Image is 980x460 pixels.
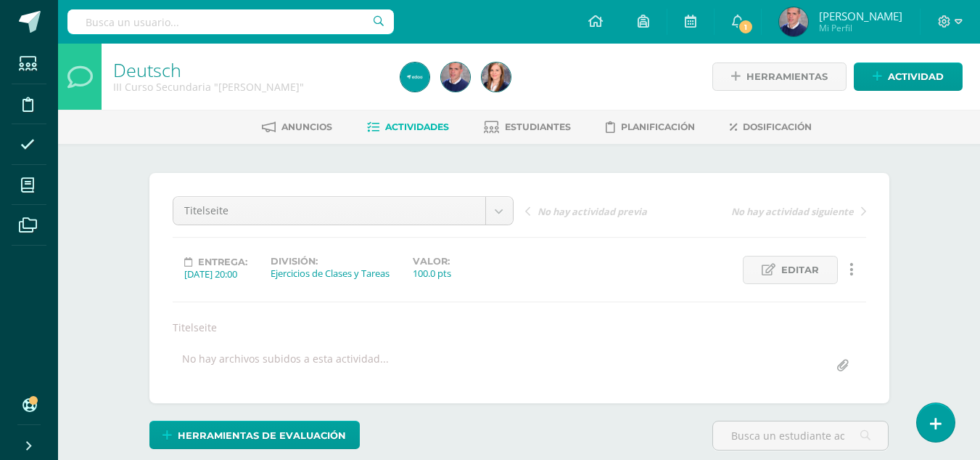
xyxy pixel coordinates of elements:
[67,9,394,34] input: Busca un usuario...
[184,197,474,225] span: Titelseite
[538,205,647,218] span: No hay actividad previa
[484,116,571,139] a: Estudiantes
[482,62,511,92] img: 30b41a60147bfd045cc6c38be83b16e6.png
[262,116,332,139] a: Anuncios
[413,256,451,267] label: Valor:
[400,62,429,92] img: c42465e0b3b534b01a32bdd99c66b944.png
[167,320,872,334] div: Titelseite
[271,267,390,280] div: Ejercicios de Clases y Tareas
[385,121,449,132] span: Actividades
[819,22,902,34] span: Mi Perfil
[198,257,247,267] span: Entrega:
[779,7,808,36] img: 1515e9211533a8aef101277efa176555.png
[731,205,854,218] span: No hay actividad siguiente
[173,197,513,225] a: Titelseite
[854,62,963,91] a: Actividad
[441,62,470,92] img: 1515e9211533a8aef101277efa176555.png
[606,116,695,139] a: Planificación
[178,422,346,449] span: Herramientas de evaluación
[149,421,360,449] a: Herramientas de evaluación
[621,121,695,132] span: Planificación
[888,63,944,90] span: Actividad
[281,121,332,132] span: Anuncios
[738,19,754,35] span: 1
[271,256,390,267] label: División:
[713,421,888,450] input: Busca un estudiante aquí...
[367,116,449,139] a: Actividades
[184,267,247,281] div: [DATE] 20:00
[413,267,451,280] div: 100.0 pts
[505,121,571,132] span: Estudiantes
[781,257,819,283] span: Editar
[113,57,181,82] a: Deutsch
[113,80,383,94] div: III Curso Secundaria 'Deutsch'
[730,116,812,139] a: Dosificación
[819,9,902,23] span: [PERSON_NAME]
[746,63,828,90] span: Herramientas
[113,60,383,80] h1: Deutsch
[712,62,847,91] a: Herramientas
[743,121,812,132] span: Dosificación
[182,352,389,380] div: No hay archivos subidos a esta actividad...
